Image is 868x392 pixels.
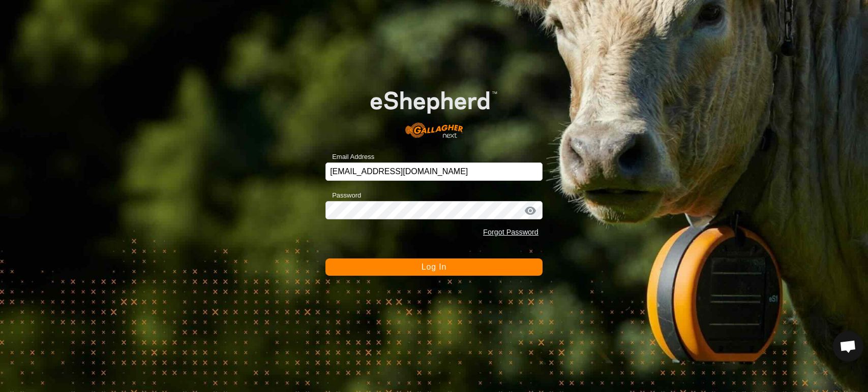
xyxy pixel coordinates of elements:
[325,162,543,181] input: Email Address
[483,228,538,236] a: Forgot Password
[833,331,863,362] a: Open chat
[325,152,374,162] label: Email Address
[347,73,521,147] img: E-shepherd Logo
[325,258,543,276] button: Log In
[325,190,361,201] label: Password
[422,263,446,271] span: Log In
